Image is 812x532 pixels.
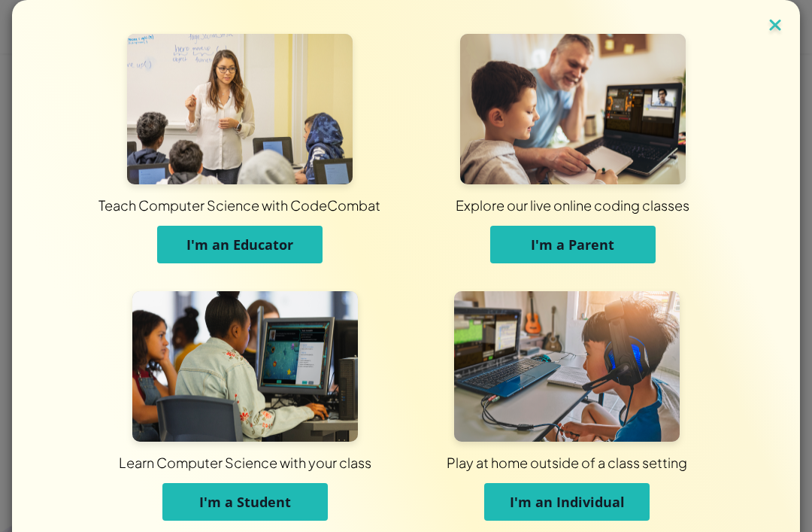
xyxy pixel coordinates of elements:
[157,226,323,263] button: I'm an Educator
[484,483,650,521] button: I'm an Individual
[199,493,291,511] span: I'm a Student
[531,236,614,254] span: I'm a Parent
[132,291,358,442] img: For Students
[162,483,328,521] button: I'm a Student
[127,34,353,184] img: For Educators
[510,493,625,511] span: I'm an Individual
[454,291,680,442] img: For Individuals
[460,34,686,184] img: For Parents
[490,226,656,263] button: I'm a Parent
[186,236,293,254] span: I'm an Educator
[765,15,785,38] img: close icon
